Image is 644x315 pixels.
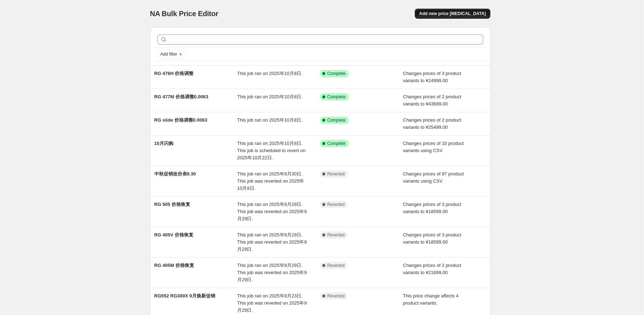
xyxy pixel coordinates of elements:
[237,293,307,313] span: This job ran on 2025年9月23日. This job was reverted on 2025年9月29日.
[403,202,461,214] span: Changes prices of 3 product variants to ¥18599.00
[154,232,193,238] span: RG 405V 价格恢复
[403,141,464,153] span: Changes prices of 10 product variants using CSV
[403,232,461,245] span: Changes prices of 3 product variants to ¥18599.00
[403,94,461,107] span: Changes prices of 2 product variants to ¥43699.00
[237,202,307,221] span: This job ran on 2025年9月29日. This job was reverted on 2025年9月29日.
[419,11,486,17] span: Add new price [MEDICAL_DATA]
[157,50,186,58] button: Add filter
[237,232,307,252] span: This job ran on 2025年9月29日. This job was reverted on 2025年9月29日.
[327,171,345,177] span: Reverted
[237,171,304,191] span: This job ran on 2025年9月30日. This job was reverted on 2025年10月8日.
[154,117,207,123] span: RG slide 价格调整0.0063
[237,141,306,160] span: This job ran on 2025年10月8日. This job is scheduled to revert on 2025年10月22日.
[327,232,345,238] span: Reverted
[150,10,218,18] span: NA Bulk Price Editor
[327,202,345,207] span: Reverted
[327,117,346,123] span: Complete
[415,9,490,19] button: Add new price [MEDICAL_DATA]
[154,263,194,268] span: RG 405M 价格恢复
[154,293,216,298] span: RG552 RG300X 9月焕新促销
[327,71,346,76] span: Complete
[154,141,173,146] span: 10月闪购
[154,71,194,76] span: RG 476H 价格调整
[403,71,461,83] span: Changes prices of 3 product variants to ¥24999.00
[237,263,307,282] span: This job ran on 2025年9月29日. This job was reverted on 2025年9月29日.
[237,94,303,99] span: This job ran on 2025年10月8日.
[237,71,303,76] span: This job ran on 2025年10月8日.
[403,263,461,275] span: Changes prices of 2 product variants to ¥21699.00
[403,117,461,130] span: Changes prices of 2 product variants to ¥25499.00
[327,293,345,299] span: Reverted
[327,141,346,146] span: Complete
[403,293,458,306] span: This price change affects 4 product variants.
[327,94,346,100] span: Complete
[160,51,177,57] span: Add filter
[154,171,196,177] span: 中秋促销改价表9.30
[403,171,464,184] span: Changes prices of 97 product variants using CSV
[327,263,345,268] span: Reverted
[154,94,208,99] span: RG 477M 价格调整0.0063
[237,117,303,123] span: This job ran on 2025年10月8日.
[154,202,190,207] span: RG 505 价格恢复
